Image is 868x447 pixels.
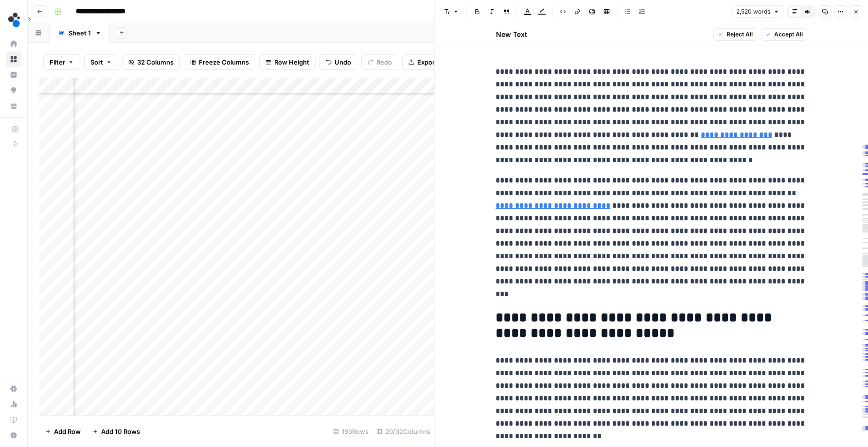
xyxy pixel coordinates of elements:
[6,67,21,83] a: Insights
[101,427,140,436] span: Add 10 Rows
[732,5,783,18] button: 2,520 words
[774,30,802,39] span: Accept All
[6,51,21,67] a: Browse
[199,57,249,67] span: Freeze Columns
[274,57,309,67] span: Row Height
[6,381,21,397] a: Settings
[713,28,757,41] button: Reject All
[54,427,81,436] span: Add Row
[376,57,392,67] span: Redo
[50,57,65,67] span: Filter
[90,57,103,67] span: Sort
[6,397,21,412] a: Usage
[736,7,770,16] span: 2,520 words
[6,36,21,51] a: Home
[259,54,316,70] button: Row Height
[6,8,21,32] button: Workspace: spot.ai
[361,54,398,70] button: Redo
[43,54,80,70] button: Filter
[137,57,174,67] span: 32 Columns
[84,54,118,70] button: Sort
[761,28,807,41] button: Accept All
[329,424,372,439] div: 193 Rows
[319,54,357,70] button: Undo
[184,54,255,70] button: Freeze Columns
[39,424,87,439] button: Add Row
[372,424,434,439] div: 20/32 Columns
[6,98,21,114] a: Your Data
[50,23,110,43] a: Sheet 1
[6,412,21,428] a: Learning Hub
[122,54,180,70] button: 32 Columns
[6,11,23,29] img: spot.ai Logo
[335,57,351,67] span: Undo
[6,83,21,98] a: Opportunities
[6,428,21,443] button: Help + Support
[496,30,527,39] h2: New Text
[726,30,752,39] span: Reject All
[69,28,91,38] div: Sheet 1
[402,54,458,70] button: Export CSV
[417,57,452,67] span: Export CSV
[87,424,146,439] button: Add 10 Rows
